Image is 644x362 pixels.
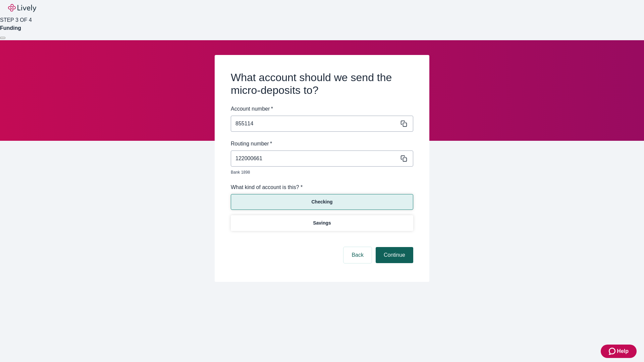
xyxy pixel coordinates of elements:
p: Savings [313,220,331,227]
p: Bank 1898 [231,169,409,175]
svg: Copy to clipboard [400,120,407,127]
span: Help [617,347,629,355]
button: Savings [231,215,413,231]
label: Routing number [231,140,272,148]
img: Lively [8,4,36,12]
svg: Zendesk support icon [609,347,617,355]
button: Zendesk support iconHelp [601,345,637,358]
svg: Copy to clipboard [400,155,407,162]
button: Copy message content to clipboard [399,154,409,163]
label: Account number [231,105,273,113]
button: Copy message content to clipboard [399,119,409,128]
button: Back [343,247,372,263]
p: Checking [311,198,332,205]
button: Checking [231,194,413,210]
h2: What account should we send the micro-deposits to? [231,71,413,97]
label: What kind of account is this? * [231,183,303,191]
button: Continue [376,247,413,263]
